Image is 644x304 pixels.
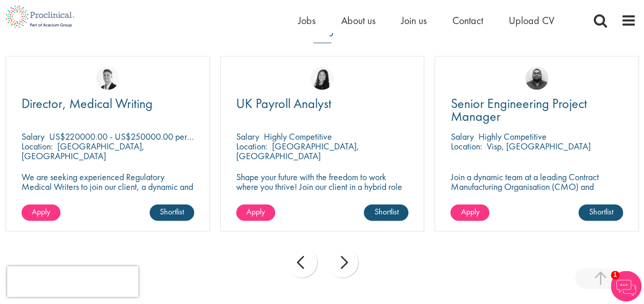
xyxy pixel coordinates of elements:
[96,67,119,90] img: George Watson
[478,131,546,142] p: Highly Competitive
[364,204,408,221] a: Shortlist
[450,204,489,221] a: Apply
[310,67,334,90] img: Numhom Sudsok
[22,140,144,162] p: [GEOGRAPHIC_DATA], [GEOGRAPHIC_DATA]
[22,97,194,110] a: Director, Medical Writing
[236,140,359,162] p: [GEOGRAPHIC_DATA], [GEOGRAPHIC_DATA]
[236,204,275,221] a: Apply
[578,204,623,221] a: Shortlist
[509,14,554,27] a: Upload CV
[486,140,590,152] p: Visp, [GEOGRAPHIC_DATA]
[298,14,316,27] a: Jobs
[264,131,332,142] p: Highly Competitive
[22,131,45,142] span: Salary
[246,206,265,217] span: Apply
[22,95,153,112] span: Director, Medical Writing
[22,140,53,152] span: Location:
[450,131,473,142] span: Salary
[32,206,50,217] span: Apply
[450,95,587,125] span: Senior Engineering Project Manager
[236,131,259,142] span: Salary
[450,172,623,211] p: Join a dynamic team at a leading Contract Manufacturing Organisation (CMO) and contribute to grou...
[341,14,376,27] a: About us
[401,14,427,27] a: Join us
[450,140,482,152] span: Location:
[611,271,641,301] img: Chatbot
[236,140,267,152] span: Location:
[236,97,409,110] a: UK Payroll Analyst
[327,247,358,277] div: next
[236,95,331,112] span: UK Payroll Analyst
[22,204,60,221] a: Apply
[49,131,314,142] p: US$220000.00 - US$250000.00 per annum + Highly Competitive Salary
[236,172,409,201] p: Shape your future with the freedom to work where you thrive! Join our client in a hybrid role tha...
[525,67,548,90] img: Ashley Bennett
[450,97,623,123] a: Senior Engineering Project Manager
[22,172,194,201] p: We are seeking experienced Regulatory Medical Writers to join our client, a dynamic and growing b...
[461,206,479,217] span: Apply
[150,204,194,221] a: Shortlist
[611,271,619,279] span: 1
[452,14,483,27] a: Contact
[286,247,317,277] div: prev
